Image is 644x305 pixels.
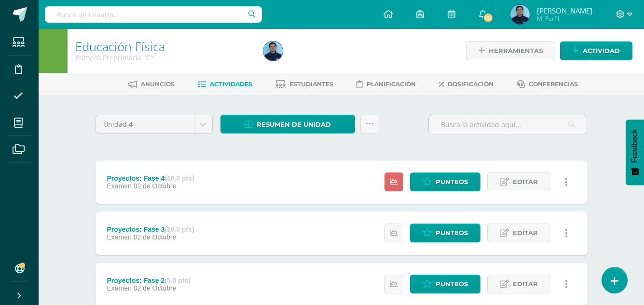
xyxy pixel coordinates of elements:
[410,172,480,191] a: Punteos
[141,80,175,88] span: Anuncios
[513,275,538,293] span: Editar
[583,42,620,60] span: Actividad
[134,284,177,292] span: 02 de Octubre
[75,40,252,53] h1: Educación Física
[517,77,578,92] a: Conferencias
[164,174,194,182] strong: (10.0 pts)
[626,119,644,185] button: Feedback - Mostrar encuesta
[429,115,587,134] input: Busca la actividad aquí...
[448,80,493,88] span: Dosificación
[529,80,578,88] span: Conferencias
[75,53,252,62] div: Primero Preprimaria 'C'
[107,284,131,292] span: Examen
[210,80,252,88] span: Actividades
[107,225,194,233] div: Proyectos: Fase 3
[45,6,262,23] input: Busca un usuario...
[103,115,187,133] span: Unidad 4
[356,77,416,92] a: Planificación
[537,6,592,15] span: [PERSON_NAME]
[436,275,468,293] span: Punteos
[630,129,639,163] span: Feedback
[134,182,177,190] span: 02 de Octubre
[164,277,191,284] strong: (5.0 pts)
[128,77,175,92] a: Anuncios
[410,275,480,293] a: Punteos
[107,277,191,284] div: Proyectos: Fase 2
[263,41,283,61] img: e03a95cdf3f7e818780b3d7e8837d5b9.png
[289,80,333,88] span: Estudiantes
[439,77,493,92] a: Dosificación
[164,225,194,233] strong: (10.0 pts)
[107,174,194,182] div: Proyectos: Fase 4
[436,173,468,191] span: Punteos
[96,115,212,133] a: Unidad 4
[220,115,355,133] a: Resumen de unidad
[410,224,480,242] a: Punteos
[489,42,543,60] span: Herramientas
[513,173,538,191] span: Editar
[560,41,632,60] a: Actividad
[466,41,555,60] a: Herramientas
[483,13,493,23] span: 131
[75,38,165,54] a: Educación Física
[513,224,538,242] span: Editar
[107,182,131,190] span: Examen
[275,77,333,92] a: Estudiantes
[257,116,331,133] span: Resumen de unidad
[436,224,468,242] span: Punteos
[510,5,530,24] img: e03a95cdf3f7e818780b3d7e8837d5b9.png
[107,233,131,241] span: Examen
[537,14,592,23] span: Mi Perfil
[198,77,252,92] a: Actividades
[134,233,177,241] span: 02 de Octubre
[367,80,416,88] span: Planificación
